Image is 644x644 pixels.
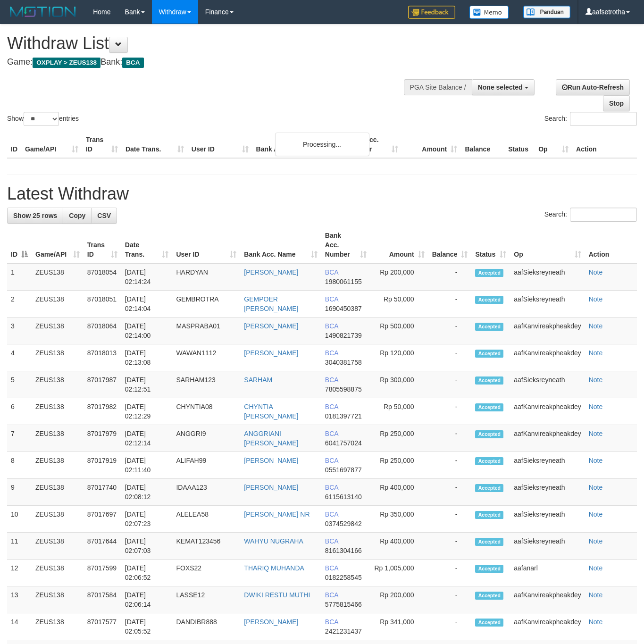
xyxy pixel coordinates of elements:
[402,131,461,158] th: Amount
[325,510,338,518] span: BCA
[121,425,173,452] td: [DATE] 02:12:14
[32,371,84,398] td: ZEUS138
[570,208,637,222] input: Search:
[428,613,472,640] td: -
[7,398,32,425] td: 6
[7,479,32,506] td: 9
[589,484,603,491] a: Note
[370,425,428,452] td: Rp 250,000
[504,131,535,158] th: Status
[32,560,84,586] td: ZEUS138
[428,452,472,479] td: -
[91,208,117,224] a: CSV
[121,263,173,291] td: [DATE] 02:14:24
[428,586,472,613] td: -
[82,131,122,158] th: Trans ID
[510,560,585,586] td: aafanarl
[469,6,509,19] img: Button%20Memo.svg
[7,131,21,158] th: ID
[370,479,428,506] td: Rp 400,000
[325,278,362,285] span: Copy 1980061155 to clipboard
[275,133,369,156] div: Processing...
[172,560,240,586] td: FOXS22
[244,564,304,572] a: THARIQ MUHANDA
[510,425,585,452] td: aafKanvireakpheakdey
[556,79,630,95] a: Run Auto-Refresh
[7,452,32,479] td: 8
[172,291,240,318] td: GEMBROTRA
[121,452,173,479] td: [DATE] 02:11:40
[589,618,603,626] a: Note
[240,227,321,263] th: Bank Acc. Name: activate to sort column ascending
[544,208,637,222] label: Search:
[510,371,585,398] td: aafSieksreyneath
[7,506,32,533] td: 10
[475,592,503,600] span: Accepted
[244,618,298,626] a: [PERSON_NAME]
[370,344,428,371] td: Rp 120,000
[244,457,298,464] a: [PERSON_NAME]
[428,425,472,452] td: -
[370,291,428,318] td: Rp 50,000
[325,591,338,599] span: BCA
[84,263,121,291] td: 87018054
[7,34,420,53] h1: Withdraw List
[172,344,240,371] td: WAWAN1112
[252,131,343,158] th: Bank Acc. Name
[510,533,585,560] td: aafSieksreyneath
[325,295,338,303] span: BCA
[172,479,240,506] td: IDAAA123
[244,484,298,491] a: [PERSON_NAME]
[478,84,523,91] span: None selected
[32,291,84,318] td: ZEUS138
[589,430,603,437] a: Note
[33,58,100,68] span: OXPLAY > ZEUS138
[523,6,570,18] img: panduan.png
[84,425,121,452] td: 87017979
[589,403,603,410] a: Note
[370,227,428,263] th: Amount: activate to sort column ascending
[244,591,310,599] a: DWIKI RESTU MUTHI
[7,5,79,19] img: MOTION_logo.png
[325,457,338,464] span: BCA
[475,350,503,358] span: Accepted
[244,322,298,330] a: [PERSON_NAME]
[428,291,472,318] td: -
[121,586,173,613] td: [DATE] 02:06:14
[325,403,338,410] span: BCA
[370,318,428,344] td: Rp 500,000
[7,227,32,263] th: ID: activate to sort column descending
[475,323,503,331] span: Accepted
[325,322,338,330] span: BCA
[603,95,630,111] a: Stop
[244,349,298,357] a: [PERSON_NAME]
[475,619,503,627] span: Accepted
[325,332,362,339] span: Copy 1490821739 to clipboard
[510,452,585,479] td: aafSieksreyneath
[32,613,84,640] td: ZEUS138
[510,506,585,533] td: aafSieksreyneath
[84,318,121,344] td: 87018064
[32,452,84,479] td: ZEUS138
[325,359,362,366] span: Copy 3040381758 to clipboard
[7,208,63,224] a: Show 25 rows
[84,560,121,586] td: 87017599
[325,520,362,527] span: Copy 0374529842 to clipboard
[370,586,428,613] td: Rp 200,000
[32,318,84,344] td: ZEUS138
[325,627,362,635] span: Copy 2421231437 to clipboard
[585,227,637,263] th: Action
[589,322,603,330] a: Note
[589,537,603,545] a: Note
[7,560,32,586] td: 12
[472,79,535,95] button: None selected
[475,269,503,277] span: Accepted
[428,371,472,398] td: -
[510,263,585,291] td: aafSieksreyneath
[121,560,173,586] td: [DATE] 02:06:52
[475,457,503,465] span: Accepted
[172,318,240,344] td: MASPRABA01
[121,318,173,344] td: [DATE] 02:14:00
[325,601,362,608] span: Copy 5775815466 to clipboard
[7,371,32,398] td: 5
